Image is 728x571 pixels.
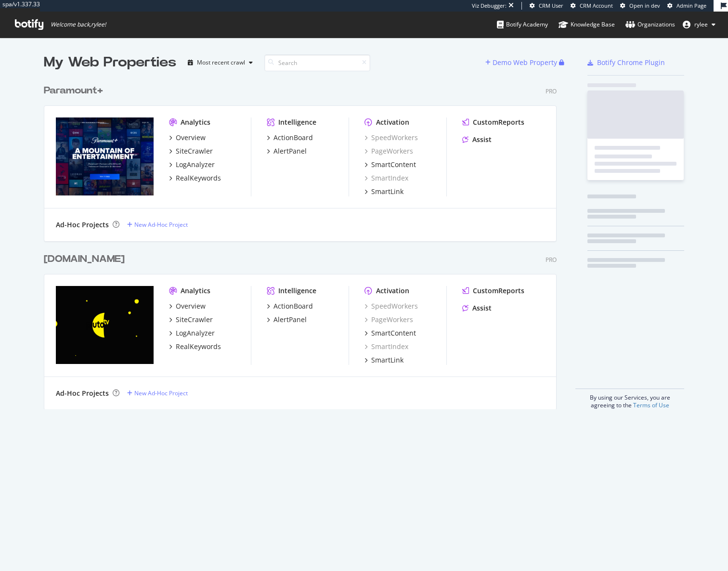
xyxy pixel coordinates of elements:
a: SmartContent [364,328,416,338]
div: Paramount+ [44,84,103,98]
div: [DOMAIN_NAME] [44,252,125,266]
button: Most recent crawl [184,55,257,70]
div: Analytics [181,117,210,127]
div: Botify Academy [497,20,548,29]
div: LogAnalyzer [176,160,215,169]
a: CustomReports [462,286,524,296]
a: Open in dev [620,2,660,10]
div: RealKeywords [176,173,221,183]
a: Botify Chrome Plugin [587,58,665,67]
div: ActionBoard [273,301,313,311]
div: New Ad-Hoc Project [134,221,188,229]
div: Botify Chrome Plugin [597,58,665,67]
div: Overview [176,133,206,143]
div: Assist [472,303,492,313]
div: Demo Web Property [493,58,557,67]
span: rylee [694,20,708,28]
a: CRM Account [571,2,613,10]
div: Most recent crawl [197,60,245,65]
div: Organizations [625,20,675,29]
a: New Ad-Hoc Project [127,221,188,229]
a: SiteCrawler [169,315,213,324]
div: CustomReports [473,286,524,296]
a: New Ad-Hoc Project [127,389,188,397]
div: AlertPanel [273,146,307,156]
div: Activation [376,117,409,127]
a: Organizations [625,12,675,38]
a: AlertPanel [267,315,307,324]
div: By using our Services, you are agreeing to the [575,389,684,409]
a: SpeedWorkers [364,133,418,143]
span: Welcome back, rylee ! [51,21,106,28]
a: ActionBoard [267,133,313,143]
a: CRM User [530,2,563,10]
a: CustomReports [462,117,524,127]
div: SiteCrawler [176,315,213,324]
div: SiteCrawler [176,146,213,156]
div: Overview [176,301,206,311]
span: Admin Page [676,2,706,9]
div: Ad-Hoc Projects [56,220,109,230]
div: Activation [376,286,409,296]
span: Open in dev [629,2,660,9]
div: grid [44,72,564,409]
a: SmartContent [364,160,416,169]
a: Assist [462,303,492,313]
a: RealKeywords [169,342,221,351]
a: Assist [462,135,492,144]
div: RealKeywords [176,342,221,351]
div: Pro [546,256,557,264]
a: Admin Page [667,2,706,10]
img: pluto.tv [56,286,154,364]
a: [DOMAIN_NAME] [44,252,129,266]
a: Knowledge Base [559,12,615,38]
a: Overview [169,301,206,311]
a: Botify Academy [497,12,548,38]
div: Viz Debugger: [472,2,507,10]
a: SpeedWorkers [364,301,418,311]
a: LogAnalyzer [169,160,215,169]
div: Ad-Hoc Projects [56,389,109,398]
a: Terms of Use [633,401,669,409]
a: Overview [169,133,206,143]
button: rylee [675,17,723,32]
div: Knowledge Base [559,20,615,29]
div: Assist [472,135,492,144]
div: SmartLink [371,355,403,365]
a: SmartIndex [364,342,408,351]
a: SmartIndex [364,173,408,183]
div: AlertPanel [273,315,307,324]
a: ActionBoard [267,301,313,311]
a: AlertPanel [267,146,307,156]
div: SmartContent [371,328,416,338]
div: Pro [546,87,557,95]
a: RealKeywords [169,173,221,183]
input: Search [264,54,370,71]
span: CRM User [539,2,563,9]
div: CustomReports [473,117,524,127]
a: PageWorkers [364,146,413,156]
div: My Web Properties [44,53,176,72]
div: New Ad-Hoc Project [134,389,188,397]
img: www.paramountplus.com [56,117,154,195]
a: PageWorkers [364,315,413,324]
a: SmartLink [364,187,403,196]
span: CRM Account [580,2,613,9]
div: Analytics [181,286,210,296]
div: LogAnalyzer [176,328,215,338]
a: LogAnalyzer [169,328,215,338]
div: Intelligence [278,117,316,127]
a: Demo Web Property [485,58,559,66]
a: Paramount+ [44,84,107,98]
div: Intelligence [278,286,316,296]
div: SmartLink [371,187,403,196]
button: Demo Web Property [485,55,559,70]
a: SmartLink [364,355,403,365]
div: SmartContent [371,160,416,169]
